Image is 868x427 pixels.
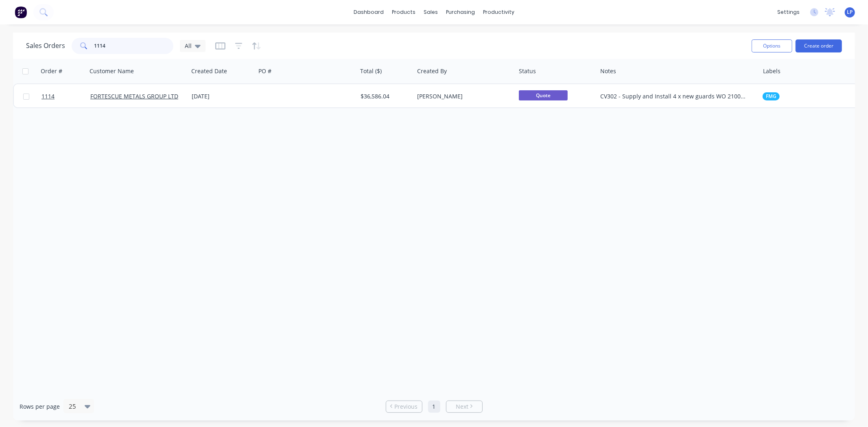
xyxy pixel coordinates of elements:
div: settings [773,6,804,18]
button: Options [752,39,792,52]
img: Factory [15,6,27,18]
h1: Sales Orders [26,42,65,50]
button: FMG [763,92,780,100]
input: Search... [94,38,174,54]
div: [PERSON_NAME] [418,92,508,100]
div: Notes [600,67,616,75]
div: Created By [417,67,447,75]
span: Rows per page [20,403,60,411]
span: Quote [519,90,568,100]
div: productivity [479,6,518,18]
span: All [185,41,192,50]
a: dashboard [350,6,388,18]
ul: Pagination [383,401,486,413]
button: Create order [796,39,842,52]
div: products [388,6,420,18]
a: 1114 [42,84,90,109]
div: CV302 - Supply and Install 4 x new guards WO 2100895274 & 2100895278 [600,92,748,100]
span: 1114 [42,92,55,100]
div: purchasing [442,6,479,18]
a: FORTESCUE METALS GROUP LTD [90,92,178,100]
div: Labels [763,67,781,75]
div: PO # [258,67,271,75]
span: Next [456,403,468,411]
div: Order # [41,67,62,75]
a: Previous page [386,403,422,411]
a: Page 1 is your current page [428,401,440,413]
div: [DATE] [192,92,252,100]
div: sales [420,6,442,18]
div: Created Date [191,67,227,75]
span: Previous [394,403,418,411]
span: FMG [766,92,776,100]
div: $36,586.04 [361,92,409,100]
div: Customer Name [90,67,134,75]
div: Total ($) [360,67,382,75]
div: Status [519,67,536,75]
a: Next page [446,403,482,411]
span: LP [847,9,853,16]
